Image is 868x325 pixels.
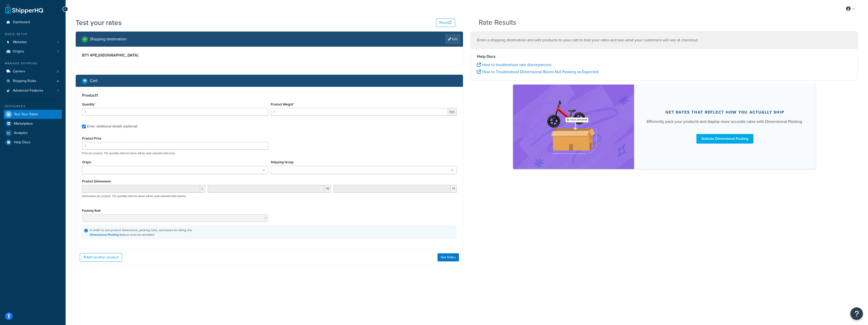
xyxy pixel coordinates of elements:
li: Websites [4,38,62,47]
p: Enter a shipping destination and add products to your cart to test your rates and see what your c... [477,37,852,44]
img: feature-image-dim-d40ad3071a2b3c8e08177464837368e35600d3c5e73b18a22c1e4bb210dc32ac.png [542,92,605,161]
button: Reset [436,18,455,27]
div: Basic Setup [4,32,62,36]
p: Price per product. The quantity entered above will be used calculate total price. [81,151,458,155]
label: Origin [82,160,91,164]
a: Shipping Rules [4,76,62,86]
a: Advanced Features1 [4,86,62,95]
span: Websites [13,40,27,44]
p: Dimensions per product. The quantity entered above will be used calculate total volume. [81,194,186,198]
input: 0 [82,108,268,116]
a: Dashboard [4,18,62,27]
span: Test Your Rates [14,112,38,117]
button: Get Rates [438,253,459,261]
span: 1 [58,40,59,44]
span: Marketplace [14,122,33,126]
li: Advanced Features [4,86,62,95]
span: L [200,185,205,193]
a: Marketplace [4,119,62,128]
span: Help Docs [14,140,30,145]
label: Product Dimensions [82,179,111,183]
div: In order to use product dimensions, packing rules, and boxes for rating, the feature must be acti... [90,228,192,237]
a: Edit [445,34,460,44]
div: Enter additional details (optional) [87,123,137,130]
a: How to Troubleshoot Dimensional Boxes Not Packing as Expected [477,69,599,75]
label: Shipping Group [271,160,294,164]
label: Quantity* [82,102,95,106]
h1: Test your rates [76,18,122,28]
a: Activate Dimensional Packing [696,134,753,144]
label: Product Weight* [271,102,294,106]
a: Origins1 [4,47,62,56]
a: How to troubleshoot rate discrepancies [477,62,551,68]
div: Manage Shipping [4,61,62,66]
span: Carriers [13,69,25,74]
h2: Shipping destination : [90,37,127,41]
span: 1 [58,89,59,93]
input: Enter additional details (optional) [82,125,86,128]
h2: Cart : [90,78,98,83]
span: Analytics [14,131,28,135]
button: Open Resource Center [850,307,863,320]
div: Resources [4,104,62,109]
label: Packing Rule [82,209,101,212]
span: H [451,185,457,193]
h4: Help Docs [477,53,852,60]
h2: Rate Results [479,19,516,26]
span: Advanced Features [13,89,43,93]
button: Add another product [80,253,122,262]
span: W [325,185,331,193]
a: Analytics [4,128,62,138]
li: Carriers [4,67,62,76]
h3: BT1 4PE , [GEOGRAPHIC_DATA] [82,53,457,58]
div: Efficiently pack your products and display more accurate rates with Dimensional Packing. [647,119,803,125]
div: Get rates that reflect how you actually ship [665,110,784,115]
span: 1 [58,49,59,54]
a: Websites1 [4,38,62,47]
h3: Product 1 [82,93,457,98]
span: Dashboard [13,20,30,24]
a: Test Your Rates [4,110,62,119]
span: Origins [13,49,24,54]
li: Origins [4,47,62,56]
span: 2 [57,69,59,74]
input: 0.00 [271,108,448,116]
a: Help Docs [4,138,62,147]
a: Carriers2 [4,67,62,76]
label: Product Price [82,137,101,140]
span: kgs [448,108,457,116]
span: Shipping Rules [13,79,36,83]
a: Dimensional Packing [90,232,119,237]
